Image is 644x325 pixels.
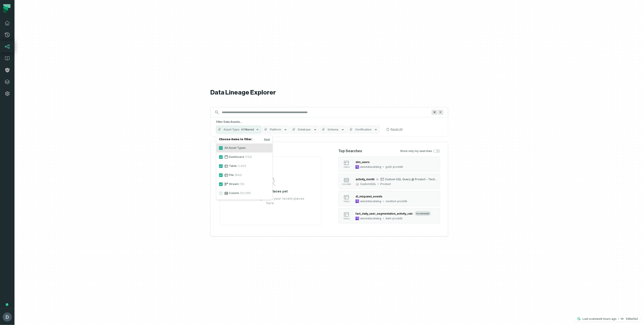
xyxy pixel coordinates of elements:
[235,173,242,177] span: (840)
[3,313,12,322] img: avatar of Daniel Lahyani
[216,189,272,198] label: Column
[238,164,246,168] span: (1,401)
[216,162,272,171] label: Table
[245,155,252,159] span: (742)
[601,317,617,320] relative-time: Sep 25, 2025, 4:20 AM GMT+3
[583,317,617,321] p: Last scanned
[5,303,9,307] div: Tooltip anchor
[219,155,223,159] button: Dashboard(742)
[219,146,223,150] button: All Asset Types
[216,180,272,189] label: Stream
[216,171,272,180] label: File
[219,164,223,168] button: Table(1,401)
[574,316,641,322] button: Last scanned[DATE] 4:20:50 AM530a7e2
[219,183,223,186] button: Stream(13)
[216,153,272,162] label: Dashboard
[438,110,443,115] span: Press ⌘ + K to focus the search bar
[240,183,244,186] span: (13)
[432,110,437,115] span: Press ⌘ + K to focus the search bar
[216,137,272,144] h4: Choose items to filter:
[210,89,448,97] h1: Data Lineage Explorer
[219,173,223,177] button: File(840)
[264,138,270,141] button: Reset
[216,144,272,153] label: All Asset Types
[219,192,223,195] button: Column(93,106)
[240,192,251,195] span: (93,106)
[626,318,638,320] h4: 530a7e2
